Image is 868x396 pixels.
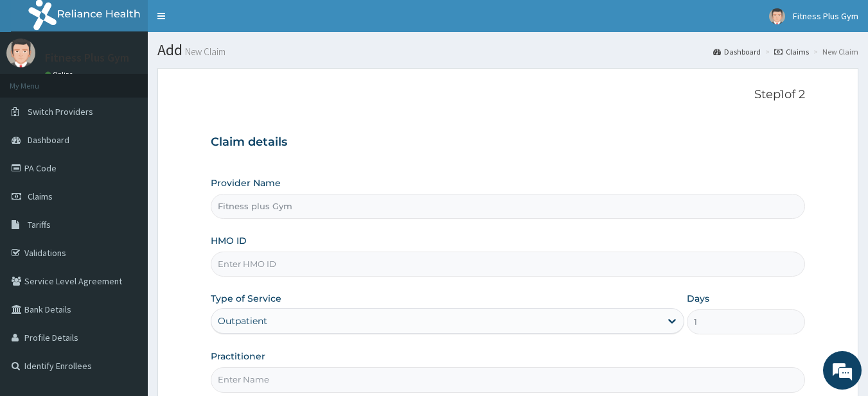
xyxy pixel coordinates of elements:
a: Online [45,70,76,79]
input: Enter HMO ID [211,252,806,277]
span: Claims [28,191,53,202]
label: Practitioner [211,350,265,363]
span: Fitness Plus Gym [793,10,858,22]
label: Type of Service [211,292,281,305]
p: Fitness Plus Gym [45,52,129,64]
label: Provider Name [211,176,281,189]
h1: Add [157,42,858,58]
h3: Claim details [211,135,806,150]
img: User Image [769,8,785,24]
span: Switch Providers [28,106,93,117]
a: Dashboard [713,46,761,57]
span: Tariffs [28,219,51,230]
input: Enter Name [211,367,806,392]
li: New Claim [810,46,858,57]
p: Step 1 of 2 [211,88,806,102]
a: Claims [774,46,809,57]
img: User Image [6,39,35,67]
small: New Claim [182,47,226,56]
label: Days [687,292,709,305]
label: HMO ID [211,234,247,247]
span: Dashboard [28,134,69,146]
